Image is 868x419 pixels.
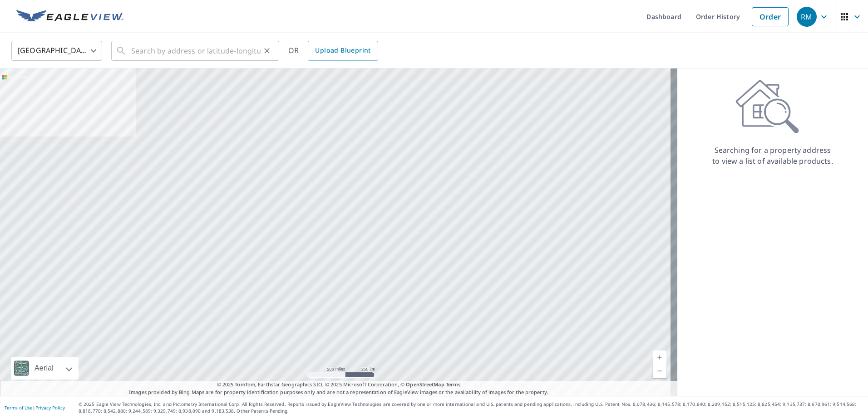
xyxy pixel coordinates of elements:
[5,405,65,410] p: |
[315,45,370,56] span: Upload Blueprint
[5,404,33,411] a: Terms of Use
[35,404,65,411] a: Privacy Policy
[406,381,444,388] a: OpenStreetMap
[752,7,789,26] a: Order
[712,145,833,166] p: Searching for a property address to view a list of available products.
[131,38,261,63] input: Search by address or latitude-longitude
[308,41,378,61] a: Upload Blueprint
[217,381,461,389] span: © 2025 TomTom, Earthstar Geographics SIO, © 2025 Microsoft Corporation, ©
[797,7,817,27] div: RM
[11,357,79,380] div: Aerial
[446,381,461,388] a: Terms
[653,364,666,378] a: Current Level 5, Zoom Out
[79,401,863,414] p: © 2025 Eagle View Technologies, Inc. and Pictometry International Corp. All Rights Reserved. Repo...
[11,38,102,63] div: [GEOGRAPHIC_DATA]
[288,41,378,61] div: OR
[653,351,666,364] a: Current Level 5, Zoom In
[32,357,56,380] div: Aerial
[16,10,123,24] img: EV Logo
[261,44,273,57] button: Clear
